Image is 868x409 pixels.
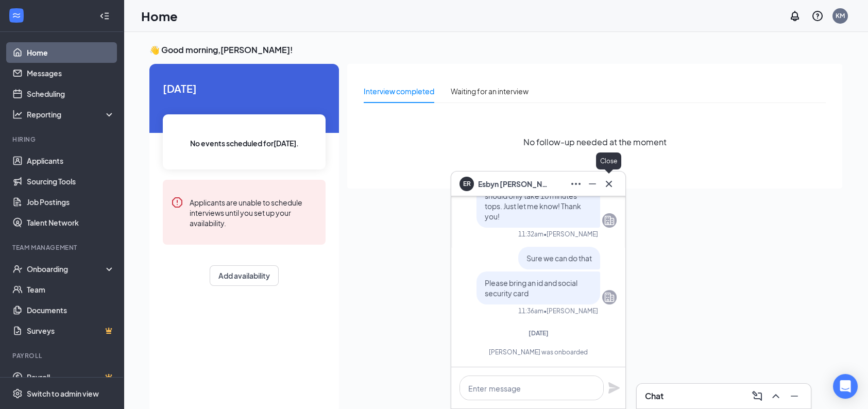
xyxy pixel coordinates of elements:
svg: Notifications [789,10,801,22]
button: Minimize [786,388,803,404]
button: Cross [601,176,617,192]
svg: Analysis [12,109,23,120]
svg: Plane [608,382,620,394]
a: Applicants [27,150,115,171]
div: 11:36am [518,306,543,315]
svg: ComposeMessage [751,390,763,402]
div: Payroll [12,351,113,360]
svg: Settings [12,388,23,399]
div: Close [596,152,621,169]
span: Esbyn [PERSON_NAME] [478,178,550,190]
svg: Collapse [99,11,110,21]
span: • [PERSON_NAME] [543,230,598,238]
a: SurveysCrown [27,320,115,341]
svg: UserCheck [12,264,23,274]
div: Onboarding [27,264,106,274]
button: Add availability [210,265,279,286]
div: Waiting for an interview [451,86,529,97]
button: Minimize [584,176,601,192]
button: ChevronUp [768,388,784,404]
a: Team [27,279,115,300]
span: • [PERSON_NAME] [543,306,598,315]
div: Interview completed [364,86,434,97]
div: 11:32am [518,230,543,238]
div: Reporting [27,109,115,120]
div: Hiring [12,135,113,144]
button: Ellipses [568,176,584,192]
a: Messages [27,63,115,83]
a: Home [27,42,115,63]
svg: WorkstreamLogo [11,10,22,21]
a: Documents [27,300,115,320]
div: Open Intercom Messenger [833,374,858,399]
h3: 👋 Good morning, [PERSON_NAME] ! [149,44,842,56]
span: Please bring an id and social security card [485,278,577,298]
h3: Chat [645,390,663,402]
a: PayrollCrown [27,367,115,387]
h1: Home [141,7,178,25]
span: No follow-up needed at the moment [523,135,667,148]
button: ComposeMessage [749,388,765,404]
span: [DATE] [163,80,326,96]
a: Talent Network [27,212,115,233]
a: Job Postings [27,192,115,212]
span: No events scheduled for [DATE] . [190,138,299,149]
svg: Minimize [586,178,599,190]
svg: Cross [603,178,615,190]
span: Sure we can do that [526,253,592,263]
span: [DATE] [529,329,549,337]
svg: Minimize [788,390,801,402]
a: Scheduling [27,83,115,104]
svg: Error [171,196,183,209]
svg: QuestionInfo [811,10,824,22]
div: [PERSON_NAME] was onboarded [460,348,617,356]
div: Applicants are unable to schedule interviews until you set up your availability. [190,196,317,228]
svg: Ellipses [570,178,582,190]
div: KM [836,11,845,20]
svg: Company [603,214,616,227]
svg: Company [603,291,616,303]
div: Switch to admin view [27,388,99,399]
svg: ChevronUp [770,390,782,402]
a: Sourcing Tools [27,171,115,192]
div: Team Management [12,243,113,252]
